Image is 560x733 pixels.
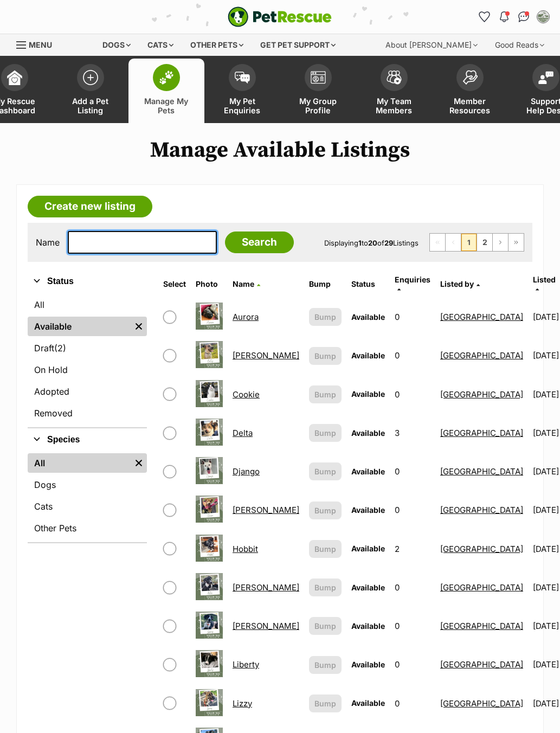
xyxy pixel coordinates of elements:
[351,389,385,398] span: Available
[28,382,147,401] a: Adopted
[233,312,259,322] a: Aurora
[314,350,336,362] span: Bump
[314,543,336,555] span: Bump
[191,271,227,297] th: Photo
[476,8,552,25] ul: Account quick links
[446,97,494,115] span: Member Resources
[395,275,430,284] span: translation missing: en.admin.listings.index.attributes.enquiries
[309,695,342,712] button: Bump
[351,428,385,438] span: Available
[440,698,523,709] a: [GEOGRAPHIC_DATA]
[159,70,174,85] img: manage-my-pets-icon-02211641906a0b7f246fdf0571729dbe1e7629f14944591b6c1af311fb30b64b.svg
[390,376,435,413] td: 0
[309,540,342,558] button: Bump
[196,419,223,446] img: Delta
[351,698,385,708] span: Available
[228,7,332,27] img: logo-e224e6f780fb5917bec1dbf3a21bbac754714ae5b6737aabdf751b685950b380.svg
[28,274,147,288] button: Status
[28,295,147,314] a: All
[440,466,523,477] a: [GEOGRAPHIC_DATA]
[440,621,523,631] a: [GEOGRAPHIC_DATA]
[311,71,326,84] img: group-profile-icon-3fa3cf56718a62981997c0bc7e787c4b2cf8bcc04b72c1350f741eb67cf2f40e.svg
[233,428,253,438] a: Delta
[390,453,435,490] td: 0
[28,360,147,380] a: On Hold
[204,59,280,123] a: My Pet Enquiries
[233,544,258,554] a: Hobbit
[440,659,523,670] a: [GEOGRAPHIC_DATA]
[395,275,430,293] a: Enquiries
[28,338,147,358] a: Draft
[440,505,523,515] a: [GEOGRAPHIC_DATA]
[29,40,52,49] span: Menu
[233,698,252,709] a: Lizzy
[309,617,342,635] button: Bump
[28,293,147,427] div: Status
[347,271,389,297] th: Status
[309,424,342,442] button: Bump
[351,467,385,476] span: Available
[305,271,346,297] th: Bump
[500,11,508,22] img: notifications-46538b983faf8c2785f20acdc204bb7945ddae34d4c08c2a6579f10ce5e182be.svg
[351,583,385,592] span: Available
[28,475,147,494] a: Dogs
[351,621,385,631] span: Available
[225,232,294,253] input: Search
[131,453,147,473] a: Remove filter
[28,433,147,447] button: Species
[390,530,435,568] td: 2
[440,428,523,438] a: [GEOGRAPHIC_DATA]
[309,501,342,519] button: Bump
[309,385,342,403] button: Bump
[390,414,435,452] td: 3
[440,389,523,400] a: [GEOGRAPHIC_DATA]
[324,239,419,247] span: Displaying to of Listings
[368,239,377,247] strong: 20
[233,279,254,288] span: Name
[218,97,267,115] span: My Pet Enquiries
[533,275,556,284] span: Listed
[28,518,147,538] a: Other Pets
[387,70,402,85] img: team-members-icon-5396bd8760b3fe7c0b43da4ab00e1e3bb1a5d9ba89233759b79545d2d3fc5d0d.svg
[314,311,336,323] span: Bump
[309,308,342,326] button: Bump
[314,698,336,709] span: Bump
[390,569,435,606] td: 0
[142,97,191,115] span: Manage My Pets
[95,34,138,56] div: Dogs
[233,505,299,515] a: [PERSON_NAME]
[515,8,532,25] a: Conversations
[446,234,461,251] span: Previous page
[314,659,336,671] span: Bump
[390,337,435,374] td: 0
[233,350,299,361] a: [PERSON_NAME]
[462,70,478,85] img: member-resources-icon-8e73f808a243e03378d46382f2149f9095a855e16c252ad45f914b54edf8863c.svg
[233,279,260,288] a: Name
[351,351,385,360] span: Available
[487,34,552,56] div: Good Reads
[128,59,204,123] a: Manage My Pets
[235,72,250,83] img: pet-enquiries-icon-7e3ad2cf08bfb03b45e93fb7055b45f3efa6380592205ae92323e6603595dc1f.svg
[440,279,474,288] span: Listed by
[54,342,66,355] span: (2)
[314,427,336,439] span: Bump
[140,34,181,56] div: Cats
[390,685,435,722] td: 0
[430,234,445,251] span: First page
[390,491,435,529] td: 0
[280,59,356,123] a: My Group Profile
[314,466,336,477] span: Bump
[440,279,480,288] a: Listed by
[533,275,556,293] a: Listed
[477,234,492,251] a: Page 2
[233,659,259,670] a: Liberty
[390,298,435,336] td: 0
[440,582,523,593] a: [GEOGRAPHIC_DATA]
[28,451,147,542] div: Species
[518,11,530,22] img: chat-41dd97257d64d25036548639549fe6c8038ab92f7586957e7f3b1b290dea8141.svg
[358,239,362,247] strong: 1
[309,462,342,480] button: Bump
[440,312,523,322] a: [GEOGRAPHIC_DATA]
[309,578,342,596] button: Bump
[351,505,385,515] span: Available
